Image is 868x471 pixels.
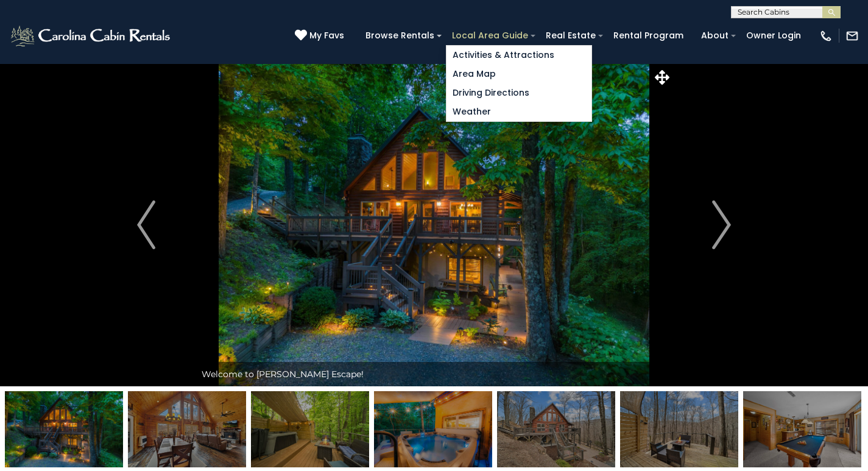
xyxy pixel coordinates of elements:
[740,26,807,45] a: Owner Login
[295,29,347,43] a: My Favs
[359,26,440,45] a: Browse Rentals
[137,200,155,249] img: arrow
[196,362,673,386] div: Welcome to [PERSON_NAME] Escape!
[497,391,615,467] img: 168122159
[309,29,344,42] span: My Favs
[620,391,738,467] img: 168122142
[446,26,534,45] a: Local Area Guide
[446,102,591,121] a: Weather
[446,65,591,83] a: Area Map
[97,63,196,386] button: Previous
[672,63,771,386] button: Next
[128,391,246,467] img: 168122120
[743,391,861,467] img: 168122148
[819,29,833,43] img: phone-regular-white.png
[251,391,369,467] img: 168624338
[446,46,591,65] a: Activities & Attractions
[9,24,174,48] img: White-1-2.png
[446,83,591,102] a: Driving Directions
[374,391,492,467] img: 168627807
[607,26,690,45] a: Rental Program
[695,26,735,45] a: About
[845,29,859,43] img: mail-regular-white.png
[5,391,123,467] img: 168627805
[540,26,602,45] a: Real Estate
[713,200,731,249] img: arrow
